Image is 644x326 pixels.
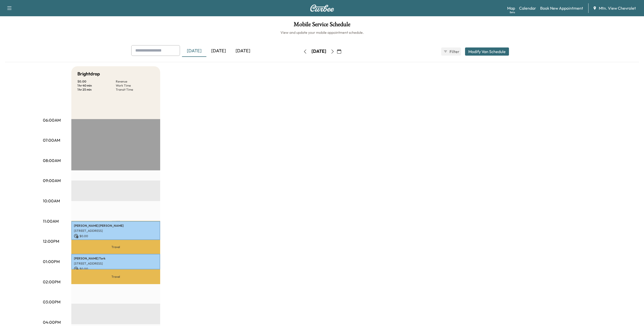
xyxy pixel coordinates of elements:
h1: Mobile Service Schedule [5,21,639,30]
p: Revenue [116,79,154,84]
p: [STREET_ADDRESS] [74,229,158,233]
div: [DATE] [231,45,255,57]
div: [DATE] [206,45,231,57]
button: Modify Van Schedule [465,47,509,56]
p: Travel [71,240,160,254]
h6: View and update your mobile appointment schedule. [5,30,639,35]
p: 11:00AM [43,218,59,224]
p: 01:00PM [43,258,60,265]
p: 03:00PM [43,299,60,305]
p: [PERSON_NAME] Tork [74,256,158,260]
p: 08:00AM [43,157,61,164]
p: $ 0.00 [74,234,158,238]
p: $ 0.00 [77,79,116,84]
h5: Brightdrop [77,70,100,77]
p: Work Time [116,84,154,88]
p: 04:00PM [43,319,61,325]
a: MapBeta [507,5,515,11]
div: [DATE] [311,48,326,55]
p: 10:00AM [43,198,60,204]
p: [PERSON_NAME] [PERSON_NAME] [74,224,158,228]
a: Book New Appointment [540,5,583,11]
p: Travel [71,269,160,284]
div: [DATE] [182,45,206,57]
div: Beta [510,10,515,14]
p: [STREET_ADDRESS] [74,262,158,266]
p: 09:00AM [43,177,61,184]
p: $ 0.00 [74,267,158,271]
p: 1 hr 40 min [77,84,116,88]
p: 10:59 am - 11:54 am [74,239,158,243]
button: Filter [441,47,461,56]
span: Filter [450,48,459,55]
p: 1 hr 25 min [77,88,116,92]
p: 06:00AM [43,117,61,123]
p: 02:00PM [43,279,60,285]
span: Mtn. View Chevrolet [599,5,636,11]
p: Transit Time [116,88,154,92]
p: 07:00AM [43,137,60,143]
img: Curbee Logo [310,5,334,12]
p: 12:00PM [43,238,59,244]
a: Calendar [519,5,536,11]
